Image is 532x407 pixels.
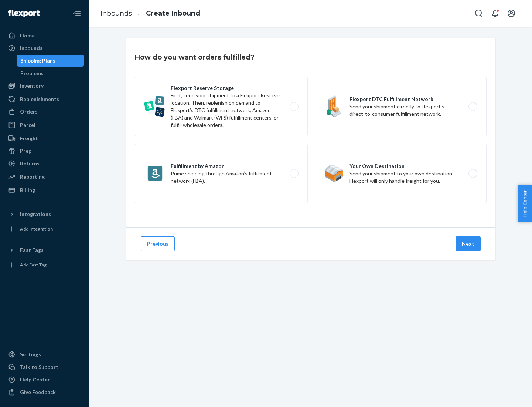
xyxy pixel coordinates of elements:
a: Add Integration [4,223,84,235]
button: Integrations [4,208,84,220]
div: Home [20,32,35,39]
div: Help Center [20,376,50,383]
a: Inventory [4,80,84,92]
a: Returns [4,158,84,169]
a: Prep [4,145,84,157]
div: Returns [20,160,40,167]
a: Replenishments [4,93,84,105]
div: Talk to Support [20,363,58,371]
div: Reporting [20,173,45,181]
h3: How do you want orders fulfilled? [135,53,255,62]
button: Close Navigation [69,6,84,21]
div: Replenishments [20,95,59,103]
button: Give Feedback [4,386,84,398]
button: Open notifications [488,6,502,21]
div: Add Integration [20,226,53,232]
button: Next [456,236,481,251]
div: Shipping Plans [20,57,55,64]
a: Home [4,30,84,41]
button: Fast Tags [4,244,84,256]
a: Freight [4,132,84,144]
div: Billing [20,186,35,194]
a: Create Inbound [146,9,200,17]
a: Parcel [4,119,84,131]
div: Orders [20,108,38,115]
a: Inbounds [100,9,132,17]
div: Inbounds [20,44,42,52]
div: Integrations [20,211,51,218]
button: Open account menu [504,6,519,21]
div: Give Feedback [20,388,56,396]
div: Inventory [20,82,44,90]
div: Parcel [20,121,35,129]
a: Problems [17,67,85,79]
a: Shipping Plans [17,55,85,67]
div: Prep [20,147,31,155]
ol: breadcrumbs [95,3,206,24]
a: Billing [4,184,84,196]
img: Flexport logo [8,10,40,17]
button: Open Search Box [471,6,486,21]
div: Problems [20,70,44,77]
button: Previous [141,236,175,251]
a: Inbounds [4,42,84,54]
button: Help Center [518,185,532,222]
div: Freight [20,135,38,142]
a: Help Center [4,374,84,386]
a: Talk to Support [4,361,84,373]
a: Settings [4,349,84,360]
div: Fast Tags [20,246,44,254]
a: Reporting [4,171,84,183]
div: Add Fast Tag [20,262,47,268]
a: Orders [4,106,84,118]
div: Settings [20,351,41,358]
a: Add Fast Tag [4,259,84,271]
